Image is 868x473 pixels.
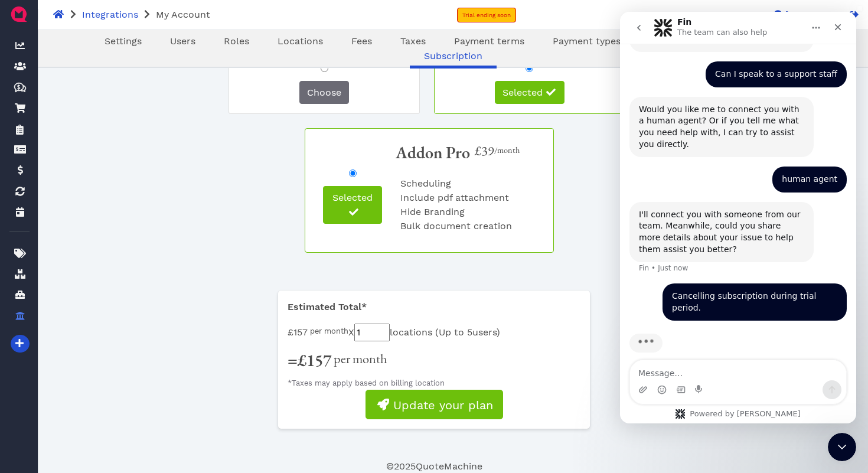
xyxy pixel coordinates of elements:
span: per month [334,350,387,367]
iframe: Intercom live chat [620,12,856,423]
span: [PERSON_NAME] [782,11,841,19]
span: *Taxes may apply based on billing location [288,379,445,387]
span: Subscription [424,50,482,61]
span: per month [310,327,348,335]
span: £157 [288,327,308,338]
span: Selected [502,87,543,98]
a: Trial ending soon [457,8,516,22]
a: Settings [90,34,156,48]
span: Estimated Total* [288,301,367,312]
a: Subscription [410,49,497,63]
span: Hide Branding [400,206,465,217]
span: Fees [351,35,372,47]
a: Payment terms [440,34,539,48]
button: Update your plan [366,390,503,419]
span: Bulk document creation [400,220,512,231]
span: Locations [278,35,323,47]
button: Choose [299,81,349,104]
span: /month [494,145,520,155]
button: Selected [495,81,564,104]
span: Scheduling [400,178,451,189]
div: Addon Pro [396,143,470,163]
img: QuoteM_icon_flat.png [9,5,28,24]
a: Roles [210,34,263,48]
span: X locations ( users) [288,324,500,341]
iframe: Intercom live chat [828,433,856,461]
span: Settings [105,35,142,47]
span: Selected [332,192,373,203]
span: Payment types [553,35,621,47]
span: Payment terms [454,35,524,47]
a: [PERSON_NAME] [768,9,841,19]
span: Roles [224,35,249,47]
span: Update your plan [391,398,493,412]
span: £39 [475,143,494,159]
tspan: $ [17,84,21,90]
span: Choose [307,87,341,98]
span: Taxes [400,35,426,47]
span: Include pdf attachment [400,192,509,203]
span: = [288,351,387,371]
span: Trial ending soon [462,12,511,18]
a: Fees [337,34,386,48]
span: Users [170,35,195,47]
a: Integrations [82,9,138,20]
span: £157 [298,350,331,371]
button: Selected [323,186,382,224]
a: Users [156,34,210,48]
span: Up to 5 [439,327,472,338]
span: My Account [156,9,210,20]
a: Payment types [539,34,635,48]
a: Locations [263,34,337,48]
a: Taxes [386,34,440,48]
